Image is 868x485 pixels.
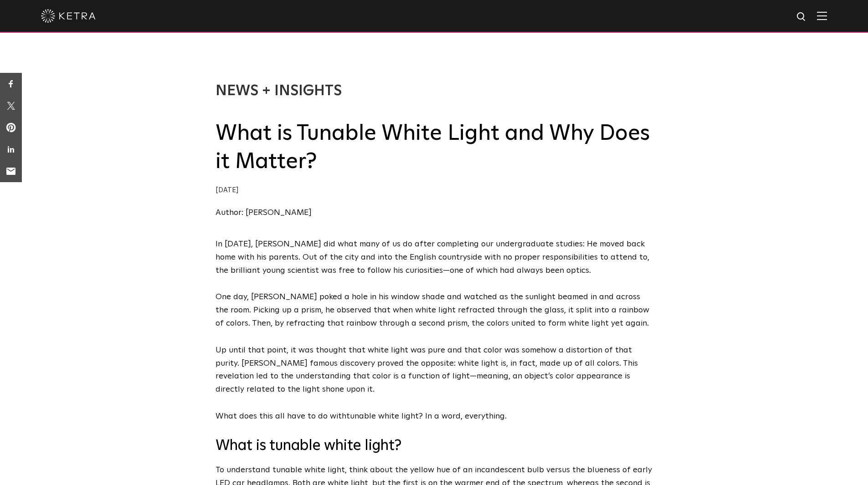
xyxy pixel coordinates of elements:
[216,410,653,423] p: What does this all have to do with ? In a word, everything.
[216,291,653,330] p: One day, [PERSON_NAME] poked a hole in his window shade and watched as the sunlight beamed in and...
[216,437,653,456] h3: What is tunable white light?
[41,9,96,23] img: ketra-logo-2019-white
[216,344,653,396] p: Up until that point, it was thought that white light was pure and that color was somehow a distor...
[216,209,312,217] a: Author: [PERSON_NAME]
[817,11,827,20] img: Hamburger%20Nav.svg
[216,184,653,197] div: [DATE]
[216,238,653,277] p: In [DATE], [PERSON_NAME] did what many of us do after completing our undergraduate studies: He mo...
[796,11,807,23] img: search icon
[216,119,653,176] h2: What is Tunable White Light and Why Does it Matter?
[216,84,342,98] a: News + Insights
[346,412,419,420] span: tunable white light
